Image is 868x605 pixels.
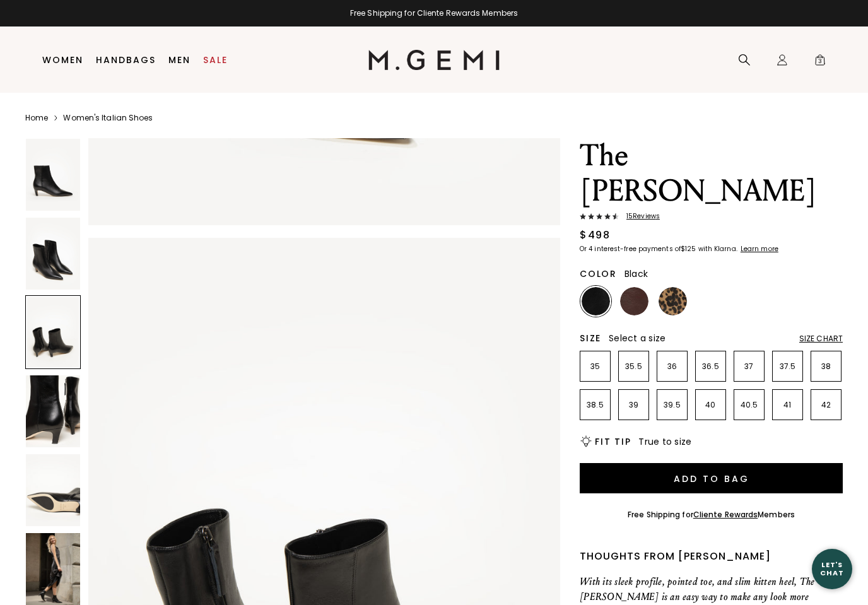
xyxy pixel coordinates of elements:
[203,55,228,65] a: Sale
[698,244,739,254] klarna-placement-style-body: with Klarna
[696,400,725,410] p: 40
[26,139,80,211] img: The Delfina
[619,213,660,220] span: 15 Review s
[96,55,156,65] a: Handbags
[773,361,802,372] p: 37.5
[580,549,843,564] div: Thoughts from [PERSON_NAME]
[582,287,610,315] img: Black
[734,400,764,410] p: 40.5
[625,267,648,280] span: Black
[693,509,758,520] a: Cliente Rewards
[657,361,687,372] p: 36
[609,332,666,344] span: Select a size
[619,400,648,410] p: 39
[26,218,80,290] img: The Delfina
[814,56,826,69] span: 3
[580,333,601,343] h2: Size
[580,269,617,279] h2: Color
[168,55,191,65] a: Men
[811,400,841,410] p: 42
[657,400,687,410] p: 39.5
[799,334,843,344] div: Size Chart
[638,435,691,448] span: True to size
[25,113,48,123] a: Home
[620,287,648,315] img: Chocolate
[741,244,778,254] klarna-placement-style-cta: Learn more
[63,113,153,123] a: Women's Italian Shoes
[580,463,843,493] button: Add to Bag
[619,361,648,372] p: 35.5
[580,361,610,372] p: 35
[773,400,802,410] p: 41
[26,375,80,448] img: The Delfina
[734,361,764,372] p: 37
[580,213,843,223] a: 15Reviews
[681,244,696,254] klarna-placement-style-amount: $125
[580,228,610,243] div: $498
[812,561,852,577] div: Let's Chat
[580,244,681,254] klarna-placement-style-body: Or 4 interest-free payments of
[628,510,795,520] div: Free Shipping for Members
[580,138,843,209] h1: The [PERSON_NAME]
[659,287,687,315] img: Leopard
[739,245,778,253] a: Learn more
[42,55,83,65] a: Women
[696,361,725,372] p: 36.5
[595,437,631,447] h2: Fit Tip
[580,400,610,410] p: 38.5
[368,50,500,70] img: M.Gemi
[811,361,841,372] p: 38
[26,454,80,527] img: The Delfina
